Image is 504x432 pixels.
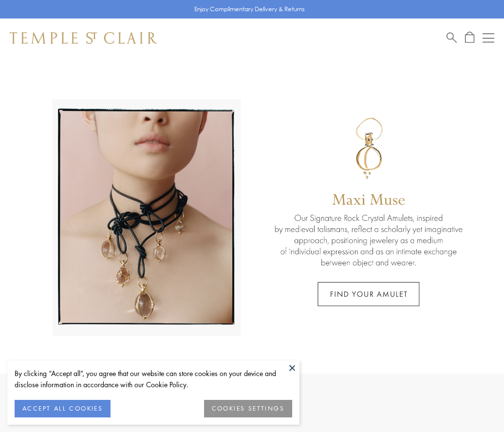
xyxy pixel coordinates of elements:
[15,368,292,390] div: By clicking “Accept all”, you agree that our website can store cookies on your device and disclos...
[15,400,111,417] button: ACCEPT ALL COOKIES
[483,32,494,44] button: Open navigation
[10,32,157,44] img: Temple St. Clair
[204,400,292,417] button: COOKIES SETTINGS
[447,32,457,44] a: Search
[465,32,474,44] a: Open Shopping Bag
[194,4,305,14] p: Enjoy Complimentary Delivery & Returns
